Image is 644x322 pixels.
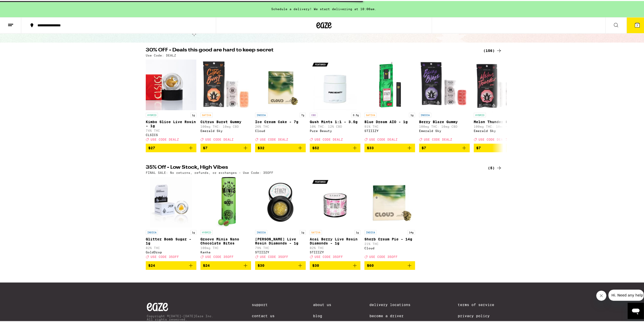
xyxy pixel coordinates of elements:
[255,59,306,109] img: Cloud - Ice Cream Cake - 7g
[422,145,426,149] span: $7
[205,254,234,258] span: USE CODE 35OFF
[458,302,501,306] a: Terms of Service
[364,176,415,260] a: Open page for Sherb Cream Pie - 14g from Cloud
[200,260,251,269] button: Add to bag
[310,112,317,116] p: CBD
[310,176,360,260] a: Open page for Acai Berry Live Resin Diamonds - 1g from STIIIZY
[364,119,415,123] p: Blue Dream AIO - 1g
[146,176,196,260] a: Open page for Glitter Bomb Sugar - 1g from GoldDrop
[146,47,477,53] h2: 30% OFF - Deals this good are hard to keep secret
[200,245,251,249] p: 100mg THC
[364,236,415,240] p: Sherb Cream Pie - 14g
[255,176,306,226] img: STIIIZY - Mochi Gelato Live Resin Diamonds - 1g
[367,145,374,149] span: $33
[312,145,319,149] span: $52
[146,143,196,151] button: Add to bag
[364,124,415,127] p: 91% THC
[255,124,306,127] p: 26% THC
[260,137,288,140] span: USE CODE DEALZ
[369,137,398,140] span: USE CODE DEALZ
[310,236,360,244] p: Acai Berry Live Resin Diamonds - 1g
[252,302,275,306] a: Support
[351,112,360,116] p: 3.5g
[310,260,360,269] button: Add to bag
[200,128,251,131] div: Emerald Sky
[367,262,374,267] span: $60
[310,229,322,234] p: SATIVA
[255,112,267,116] p: INDICA
[364,260,415,269] button: Add to bag
[479,137,507,140] span: USE CODE DEALZ
[147,313,214,320] p: Copyright © [DATE]-[DATE] Eaze Inc. All rights reserved.
[255,245,306,249] p: 79% THC
[255,176,306,260] a: Open page for Mochi Gelato Live Resin Diamonds - 1g from STIIIZY
[369,302,420,306] a: Delivery Locations
[200,59,251,109] img: Emerald Sky - Citrus Burst Gummy
[310,176,360,226] img: STIIIZY - Acai Berry Live Resin Diamonds - 1g
[315,137,343,140] span: USE CODE DEALZ
[474,128,524,131] div: Emerald Sky
[150,176,192,226] img: GoldDrop - Glitter Bomb Sugar - 1g
[151,254,179,258] span: USE CODE 35OFF
[146,229,158,234] p: INDICA
[255,119,306,123] p: Ice Cream Cake - 7g
[488,164,502,170] a: (5)
[258,145,264,149] span: $32
[310,59,360,109] img: Pure Beauty - Gush Mints 1:1 - 3.5g
[310,59,360,143] a: Open page for Gush Mints 1:1 - 3.5g from Pure Beauty
[148,262,155,267] span: $24
[419,143,470,151] button: Add to bag
[255,260,306,269] button: Add to bag
[310,119,360,123] p: Gush Mints 1:1 - 3.5g
[310,250,360,253] div: STIIIZY
[476,145,481,149] span: $7
[636,23,638,26] span: 7
[300,229,306,234] p: 1g
[419,124,470,127] p: 100mg THC: 10mg CBD
[255,128,306,131] div: Cloud
[200,119,251,123] p: Citrus Burst Gummy
[200,250,251,253] div: Kanha
[190,229,196,234] p: 1g
[628,302,644,318] iframe: Button to launch messaging window
[200,236,251,244] p: Groove Minis Nano Chocolate Bites
[310,245,360,249] p: 82% THC
[146,59,196,109] img: CLSICS - Kimbo Slice Live Rosin - 1g
[364,143,415,151] button: Add to bag
[148,145,155,149] span: $27
[146,170,273,173] p: FINAL SALE: No returns, refunds, or exchanges - Use Code: 35OFF
[200,229,213,234] p: HYBRID
[255,236,306,244] p: [PERSON_NAME] Live Resin Diamonds - 1g
[364,112,377,116] p: SATIVA
[409,112,415,116] p: 1g
[255,59,306,143] a: Open page for Ice Cream Cake - 7g from Cloud
[255,250,306,253] div: STIIIZY
[203,262,210,267] span: $24
[364,241,415,244] p: 21% THC
[608,289,644,300] iframe: Message from company
[483,47,502,53] a: (156)
[146,59,196,143] a: Open page for Kimbo Slice Live Rosin - 1g from CLSICS
[200,124,251,127] p: 100mg THC: 10mg CBD
[407,229,415,234] p: 14g
[146,132,196,136] div: CLSICS
[354,229,360,234] p: 1g
[369,254,398,258] span: USE CODE 35OFF
[200,176,251,260] a: Open page for Groove Minis Nano Chocolate Bites from Kanha
[364,128,415,131] div: STIIIZY
[474,124,524,127] p: 100mg THC: 10mg CBD
[419,119,470,123] p: Berry Blaze Gummy
[200,59,251,143] a: Open page for Citrus Burst Gummy from Emerald Sky
[369,313,420,317] a: Become a Driver
[310,128,360,131] div: Pure Beauty
[474,112,486,116] p: HYBRID
[146,260,196,269] button: Add to bag
[146,128,196,131] p: 74% THC
[205,137,234,140] span: USE CODE DEALZ
[146,53,176,56] p: Use Code: DEALZ
[424,137,452,140] span: USE CODE DEALZ
[3,4,36,8] span: Hi. Need any help?
[216,176,236,226] img: Kanha - Groove Minis Nano Chocolate Bites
